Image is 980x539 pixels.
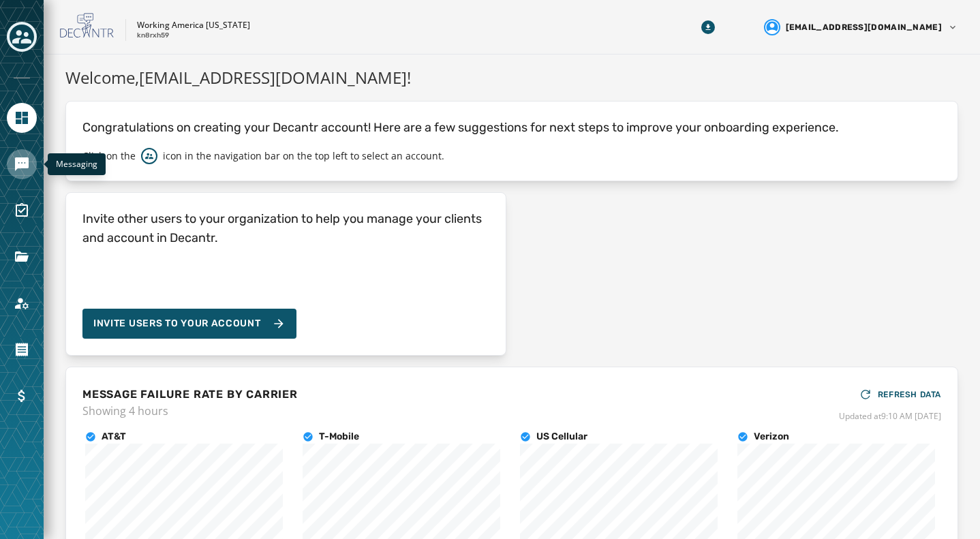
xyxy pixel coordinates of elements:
button: REFRESH DATA [859,384,941,405]
p: icon in the navigation bar on the top left to select an account. [163,149,444,163]
h1: Welcome, [EMAIL_ADDRESS][DOMAIN_NAME] ! [65,65,958,90]
h4: US Cellular [536,430,587,444]
h4: MESSAGE FAILURE RATE BY CARRIER [82,386,298,403]
a: Navigate to Messaging [7,149,37,179]
h4: Verizon [754,430,789,444]
p: Working America [US_STATE] [137,20,250,31]
p: Click on the [82,149,136,163]
span: REFRESH DATA [878,389,941,400]
p: kn8rxh59 [137,31,169,41]
a: Navigate to Orders [7,335,37,365]
span: [EMAIL_ADDRESS][DOMAIN_NAME] [786,22,942,33]
a: Navigate to Surveys [7,196,37,226]
a: Navigate to Account [7,288,37,318]
a: Navigate to Files [7,242,37,272]
span: Updated at 9:10 AM [DATE] [839,411,941,422]
span: Invite Users to your account [93,317,261,330]
button: Download Menu [696,15,720,40]
a: Navigate to Billing [7,381,37,411]
h4: Invite other users to your organization to help you manage your clients and account in Decantr. [82,209,489,247]
button: Invite Users to your account [82,309,296,339]
h4: AT&T [102,430,126,444]
span: Showing 4 hours [82,403,298,419]
button: Toggle account select drawer [7,22,37,52]
p: Congratulations on creating your Decantr account! Here are a few suggestions for next steps to im... [82,118,941,137]
div: Messaging [48,153,106,175]
a: Navigate to Home [7,103,37,133]
button: User settings [759,14,964,41]
h4: T-Mobile [319,430,359,444]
